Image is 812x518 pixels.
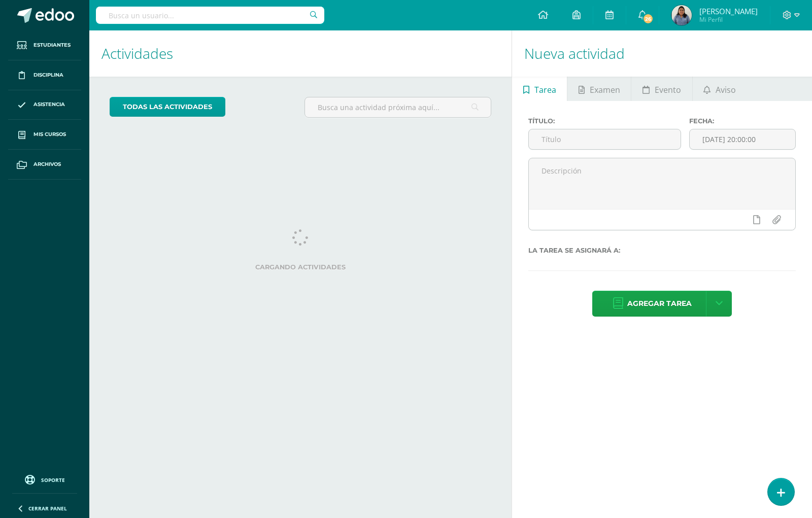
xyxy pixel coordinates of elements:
[33,130,66,139] span: Mis cursos
[529,129,681,149] input: Título
[305,97,491,117] input: Busca una actividad próxima aquí...
[699,6,758,16] span: [PERSON_NAME]
[33,41,71,49] span: Estudiantes
[28,505,67,512] span: Cerrar panel
[699,15,758,24] span: Mi Perfil
[33,71,63,79] span: Disciplina
[693,77,747,101] a: Aviso
[110,263,491,271] label: Cargando actividades
[41,476,65,484] span: Soporte
[8,60,81,90] a: Disciplina
[567,77,631,101] a: Examen
[642,13,654,24] span: 26
[96,7,324,24] input: Busca un usuario...
[627,291,692,316] span: Agregar tarea
[512,77,567,101] a: Tarea
[528,117,681,125] label: Título:
[655,78,681,102] span: Evento
[33,100,65,109] span: Asistencia
[689,117,796,125] label: Fecha:
[101,30,499,77] h1: Actividades
[8,120,81,150] a: Mis cursos
[33,160,61,168] span: Archivos
[590,78,620,102] span: Examen
[110,97,225,117] a: todas las Actividades
[524,30,800,77] h1: Nueva actividad
[534,78,556,102] span: Tarea
[631,77,692,101] a: Evento
[8,30,81,60] a: Estudiantes
[12,472,77,486] a: Soporte
[528,247,796,254] label: La tarea se asignará a:
[671,5,692,25] img: c29edd5519ed165661ad7af758d39eaf.png
[8,150,81,180] a: Archivos
[716,78,736,102] span: Aviso
[690,129,795,149] input: Fecha de entrega
[8,90,81,120] a: Asistencia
